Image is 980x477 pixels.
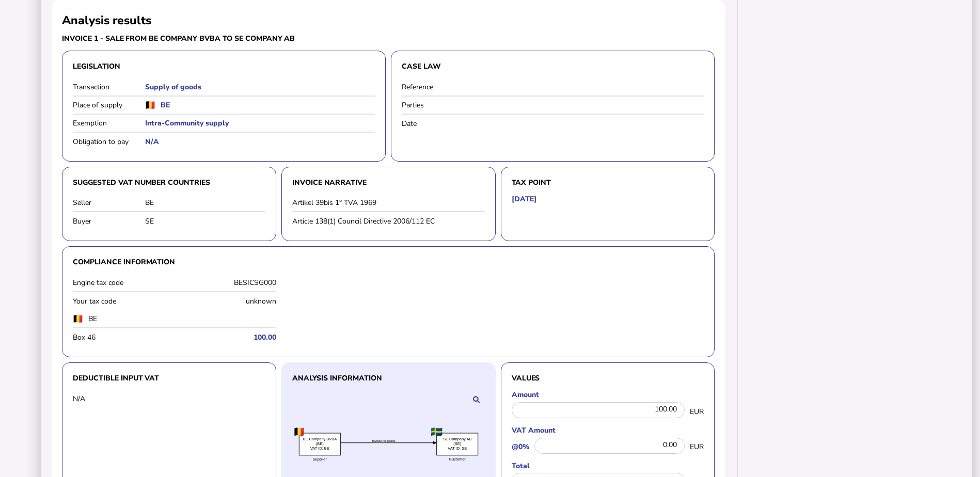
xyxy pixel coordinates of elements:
h5: BE [161,100,170,110]
text: (SE) [433,428,440,434]
img: be.png [145,101,155,109]
div: Article 138(1) Council Directive 2006/112 EC [292,216,485,226]
span: EUR [690,407,704,417]
textpath: Invoice for goods [372,439,395,442]
label: Date [402,119,474,129]
h3: Case law [402,61,704,71]
label: Buyer [73,216,145,226]
h3: Compliance information [73,257,704,266]
text: (SE) [453,441,461,446]
h5: 100.00 [177,332,276,342]
label: Exemption [73,118,145,128]
label: Transaction [73,82,145,92]
label: Amount [512,390,704,400]
h3: Deductible input VAT [73,373,265,383]
h2: Analysis results [62,12,151,28]
h3: Invoice narrative [292,178,485,187]
h3: Invoice 1 - sale from BE Company BVBA to SE Company AB [62,34,386,43]
text: (BE) [315,441,323,446]
text: Customer [449,457,466,462]
text: VAT ID: SE [448,446,467,451]
span: EUR [690,442,704,452]
h3: Suggested VAT number countries [73,178,265,187]
label: Seller [73,198,145,208]
div: BE [145,198,265,208]
text: BE Company BVBA [303,437,337,441]
div: N/A [73,394,145,404]
h5: [DATE] [512,194,536,204]
label: Obligation to pay [73,137,145,147]
h5: Intra-Community supply [145,118,375,128]
label: Parties [402,100,474,110]
label: @0% [512,442,529,452]
h3: Tax point [512,178,704,187]
label: Place of supply [73,100,145,110]
text: (BE) [295,428,302,434]
h5: Supply of goods [145,82,375,92]
div: 100.00 [512,402,685,418]
h3: Analysis information [292,373,485,383]
div: BESICSG000 [177,278,276,288]
div: Artikel 39bis 1° TVA 1969 [292,198,485,208]
div: SE [145,216,265,226]
label: Total [512,461,704,471]
img: be.png [73,315,83,323]
h5: N/A [145,137,375,147]
h3: Values [512,373,704,383]
label: Reference [402,82,474,92]
label: BE [88,314,197,324]
div: 0.00 [534,438,685,454]
div: unknown [177,296,276,306]
text: SE Company AB [443,437,471,441]
text: Supplier [312,457,327,462]
label: Box 46 [73,332,172,342]
h3: Legislation [73,61,375,71]
label: VAT Amount [512,425,704,435]
text: VAT ID: BE [310,446,329,451]
label: Engine tax code [73,278,172,288]
label: Your tax code [73,296,172,306]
